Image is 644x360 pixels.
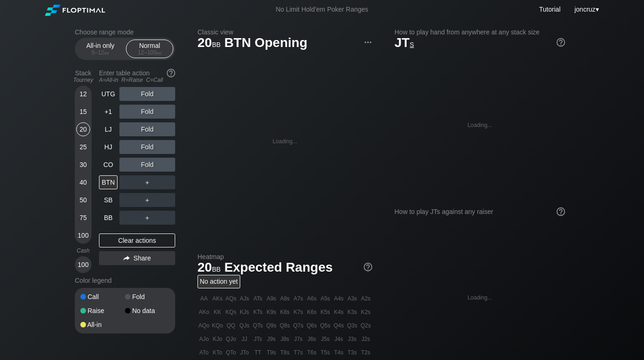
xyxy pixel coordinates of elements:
[332,306,345,319] div: K4s
[125,307,170,314] div: No data
[278,319,291,332] div: Q8s
[265,333,278,346] div: J9s
[305,292,318,305] div: A6s
[359,292,372,305] div: A2s
[346,292,359,305] div: A3s
[539,6,560,13] a: Tutorial
[99,233,175,247] div: Clear actions
[212,39,221,49] span: bb
[76,258,90,272] div: 100
[76,140,90,154] div: 25
[211,346,224,359] div: KTo
[80,321,125,328] div: All-in
[157,49,162,56] span: bb
[76,228,90,242] div: 100
[319,346,332,359] div: T5s
[119,193,175,207] div: ＋
[394,35,414,50] span: JT
[251,333,264,346] div: JTs
[104,49,109,56] span: bb
[359,346,372,359] div: T2s
[305,346,318,359] div: T6s
[197,253,372,260] h2: Heatmap
[123,256,130,261] img: share.864f2f62.svg
[273,138,297,145] div: Loading...
[99,251,175,265] div: Share
[305,306,318,319] div: K6s
[224,292,237,305] div: AQs
[224,346,237,359] div: QTo
[292,306,305,319] div: K7s
[80,307,125,314] div: Raise
[394,208,565,215] div: How to play JTs against any raiser
[556,207,566,217] img: help.32db89a4.svg
[99,105,118,119] div: +1
[363,262,373,272] img: help.32db89a4.svg
[319,333,332,346] div: J5s
[75,273,175,288] div: Color legend
[394,28,565,36] h2: How to play hand from anywhere at any stack size
[75,28,175,36] h2: Choose range mode
[278,292,291,305] div: A8s
[212,263,221,273] span: bb
[556,37,566,47] img: help.32db89a4.svg
[81,49,120,56] div: 5 – 12
[197,346,210,359] div: ATo
[305,319,318,332] div: Q6s
[265,292,278,305] div: A9s
[76,211,90,225] div: 75
[45,5,105,16] img: Floptimal logo
[251,306,264,319] div: KTs
[332,319,345,332] div: Q4s
[99,175,118,189] div: BTN
[262,6,382,15] div: No Limit Hold’em Poker Ranges
[238,333,251,346] div: JJ
[467,122,492,128] div: Loading...
[251,346,264,359] div: TT
[76,105,90,119] div: 15
[278,306,291,319] div: K8s
[223,36,309,51] span: BTN Opening
[238,319,251,332] div: QJs
[71,247,95,254] div: Cash
[346,319,359,332] div: Q3s
[76,193,90,207] div: 50
[99,158,118,172] div: CO
[278,333,291,346] div: J8s
[99,77,175,83] div: A=All-in R=Raise C=Call
[305,333,318,346] div: J6s
[346,333,359,346] div: J3s
[197,306,210,319] div: AKo
[292,292,305,305] div: A7s
[119,140,175,154] div: Fold
[197,333,210,346] div: AJo
[119,105,175,119] div: Fold
[574,6,595,13] span: joncruz
[238,346,251,359] div: JTo
[467,294,492,301] div: Loading...
[251,319,264,332] div: QTs
[119,211,175,225] div: ＋
[197,275,240,288] div: No action yet
[119,87,175,101] div: Fold
[197,319,210,332] div: AQo
[410,39,414,49] span: s
[265,306,278,319] div: K9s
[238,292,251,305] div: AJs
[119,122,175,136] div: Fold
[197,260,372,275] h1: Expected Ranges
[238,306,251,319] div: KJs
[196,36,222,51] span: 20
[224,306,237,319] div: KQs
[319,319,332,332] div: Q5s
[292,319,305,332] div: Q7s
[332,292,345,305] div: A4s
[76,87,90,101] div: 12
[363,37,373,47] img: ellipsis.fd386fe8.svg
[76,158,90,172] div: 30
[251,292,264,305] div: ATs
[71,77,95,83] div: Tourney
[119,175,175,189] div: ＋
[265,346,278,359] div: T9s
[572,4,600,14] div: ▾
